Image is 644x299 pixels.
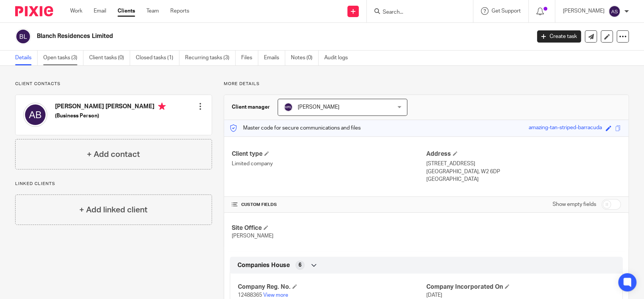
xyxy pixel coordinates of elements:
a: Notes (0) [291,51,319,65]
h5: (Business Person) [55,112,166,120]
p: [GEOGRAPHIC_DATA], W2 6DP [426,168,621,176]
h2: Blanch Residences Limited [37,32,428,40]
div: amazing-tan-striped-barracuda [529,124,602,133]
p: More details [224,81,629,87]
h4: Company Reg. No. [238,283,426,291]
img: svg%3E [15,28,31,44]
h4: Client type [232,150,426,158]
p: [GEOGRAPHIC_DATA] [426,176,621,183]
h3: Client manager [232,103,270,111]
h4: Address [426,150,621,158]
label: Show empty fields [553,201,596,208]
h4: CUSTOM FIELDS [232,202,426,208]
h4: + Add contact [87,149,140,160]
img: Pixie [15,6,53,16]
p: Linked clients [15,181,212,187]
span: [DATE] [426,293,442,298]
span: [PERSON_NAME] [232,233,273,239]
span: Get Support [492,8,521,14]
input: Search [382,9,450,16]
p: Limited company [232,160,426,168]
a: Details [15,51,38,65]
p: [STREET_ADDRESS] [426,160,621,168]
h4: [PERSON_NAME] [PERSON_NAME] [55,103,166,112]
a: Clients [118,7,135,15]
img: svg%3E [608,5,620,17]
a: Create task [537,30,581,43]
a: Closed tasks (1) [136,51,179,65]
a: View more [263,293,288,298]
a: Email [94,7,106,15]
a: Team [146,7,159,15]
img: svg%3E [23,103,47,127]
p: Master code for secure communications and files [230,124,361,132]
h4: Company Incorporated On [426,283,615,291]
span: 6 [298,261,302,269]
img: svg%3E [284,103,293,112]
span: 12488365 [238,293,262,298]
h4: Site Office [232,224,426,232]
a: Open tasks (3) [43,51,83,65]
a: Recurring tasks (3) [185,51,236,65]
span: [PERSON_NAME] [298,104,339,110]
a: Reports [170,7,189,15]
a: Work [70,7,82,15]
a: Client tasks (0) [89,51,130,65]
a: Emails [264,51,285,65]
p: [PERSON_NAME] [563,7,605,15]
span: Companies House [237,261,290,269]
p: Client contacts [15,81,212,87]
a: Audit logs [324,51,353,65]
h4: + Add linked client [79,204,148,216]
i: Primary [158,103,166,110]
a: Files [241,51,258,65]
